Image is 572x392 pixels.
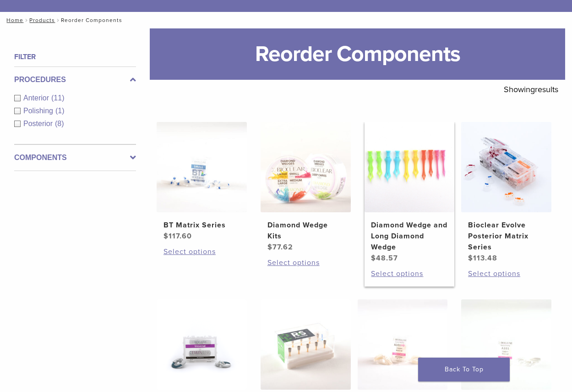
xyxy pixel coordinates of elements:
[23,120,55,127] span: Posterior
[261,122,351,212] img: Diamond Wedge Kits
[461,299,551,390] img: Original Anterior Matrix - A Series
[461,122,551,264] a: Bioclear Evolve Posterior Matrix SeriesBioclear Evolve Posterior Matrix Series $113.48
[267,257,344,268] a: Select options for “Diamond Wedge Kits”
[365,122,455,212] img: Diamond Wedge and Long Diamond Wedge
[267,243,293,252] bdi: 77.62
[371,254,376,263] span: $
[468,268,545,279] a: Select options for “Bioclear Evolve Posterior Matrix Series”
[23,94,51,102] span: Anterior
[261,122,351,253] a: Diamond Wedge KitsDiamond Wedge Kits $77.62
[468,254,497,263] bdi: 113.48
[163,246,240,257] a: Select options for “BT Matrix Series”
[55,107,65,115] span: (1)
[504,80,558,99] p: Showing results
[371,268,447,279] a: Select options for “Diamond Wedge and Long Diamond Wedge”
[371,220,447,253] h2: Diamond Wedge and Long Diamond Wedge
[157,122,247,212] img: BT Matrix Series
[267,220,344,242] h2: Diamond Wedge Kits
[461,122,551,212] img: Bioclear Evolve Posterior Matrix Series
[14,74,136,85] label: Procedures
[29,17,55,23] a: Products
[55,18,61,22] span: /
[468,254,473,263] span: $
[468,220,545,253] h2: Bioclear Evolve Posterior Matrix Series
[14,152,136,163] label: Components
[150,28,565,80] h1: Reorder Components
[163,232,169,241] span: $
[261,299,351,390] img: RS Polisher
[358,299,448,390] img: HD Matrix A Series
[14,51,136,62] h4: Filter
[4,17,23,23] a: Home
[157,122,247,242] a: BT Matrix SeriesBT Matrix Series $117.60
[365,122,455,264] a: Diamond Wedge and Long Diamond WedgeDiamond Wedge and Long Diamond Wedge $48.57
[157,299,247,390] img: TwinRing Universal
[371,254,398,263] bdi: 48.57
[23,107,55,115] span: Polishing
[55,120,64,127] span: (8)
[163,220,240,231] h2: BT Matrix Series
[418,358,510,381] a: Back To Top
[267,243,272,252] span: $
[163,232,192,241] bdi: 117.60
[51,94,64,102] span: (11)
[23,18,29,22] span: /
